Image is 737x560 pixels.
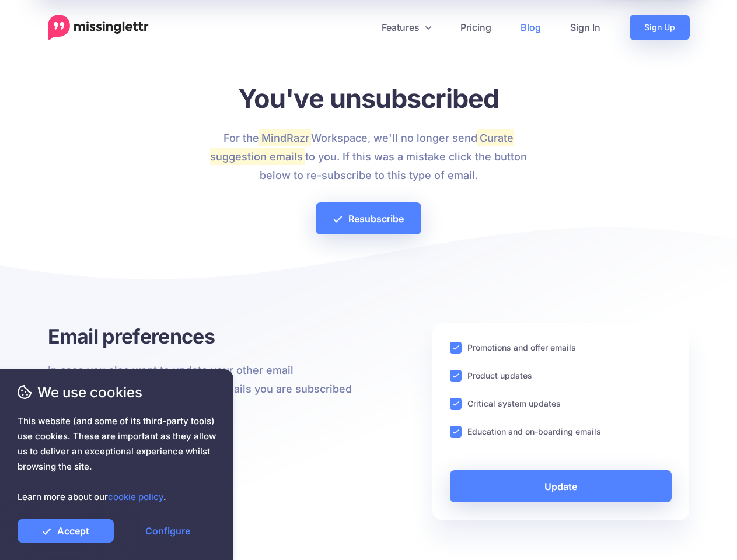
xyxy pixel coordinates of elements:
label: Product updates [467,369,532,382]
a: Pricing [446,15,506,40]
label: Promotions and offer emails [467,341,576,354]
a: Resubscribe [316,202,421,235]
a: Features [367,15,446,40]
h3: Email preferences [48,323,360,349]
p: For the Workspace, we'll no longer send to you. If this was a mistake click the button below to r... [204,129,533,185]
a: Update [450,470,672,502]
mark: Curate suggestion emails [210,129,514,164]
span: This website (and some of its third-party tools) use cookies. These are important as they allow u... [18,414,216,505]
p: In case you also want to update your other email preferences, below are the other emails you are ... [48,361,360,417]
a: Configure [120,519,216,542]
mark: MindRazr [259,129,311,146]
a: cookie policy [108,491,163,502]
label: Education and on-boarding emails [467,425,601,438]
a: Sign In [556,15,615,40]
a: Blog [506,15,556,40]
a: Accept [18,519,114,542]
a: Sign Up [630,15,690,40]
span: We use cookies [18,382,216,402]
h1: You've unsubscribed [204,82,533,114]
label: Critical system updates [467,397,561,410]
